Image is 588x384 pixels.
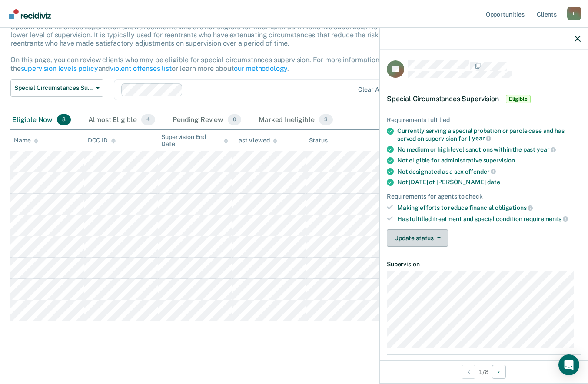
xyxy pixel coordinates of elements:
div: Special Circumstances SupervisionEligible [380,85,588,113]
div: b [567,7,581,20]
span: date [487,179,500,185]
span: 4 [141,114,155,126]
div: Requirements fulfilled [387,116,581,124]
span: supervision [483,157,515,164]
span: obligations [495,204,533,211]
div: Pending Review [171,111,243,130]
div: Not eligible for administrative [397,157,581,164]
div: Open Intercom Messenger [558,354,579,375]
button: Next Opportunity [492,365,506,379]
span: Eligible [506,95,531,103]
span: 3 [319,114,333,126]
span: offender [465,168,496,175]
div: Not designated as a sex [397,168,581,175]
button: Profile dropdown button [567,7,581,20]
div: Requirements for agents to check [387,193,581,200]
span: year [472,135,491,142]
a: supervision levels policy [21,64,98,73]
div: Clear agents [358,86,395,93]
button: Update status [387,229,448,247]
div: DOC ID [88,137,116,144]
div: Has fulfilled treatment and special condition [397,215,581,223]
dt: Supervision [387,261,581,268]
span: 8 [57,114,71,126]
a: violent offenses list [110,64,172,73]
p: Special circumstances supervision allows reentrants who are not eligible for traditional administ... [10,23,437,73]
div: Marked Ineligible [257,111,335,130]
div: Making efforts to reduce financial [397,204,581,212]
img: Recidiviz [9,9,51,19]
div: Eligible Now [10,111,73,130]
div: Last Viewed [235,137,277,144]
div: No medium or high level sanctions within the past [397,146,581,153]
div: Almost Eligible [86,111,157,130]
span: Special Circumstances Supervision [14,84,93,92]
button: Previous Opportunity [462,365,475,379]
div: 1 / 8 [380,360,588,383]
a: our methodology [234,64,288,73]
div: Status [309,137,328,144]
span: 0 [228,114,241,126]
span: requirements [524,215,568,222]
div: Currently serving a special probation or parole case and has served on supervision for 1 [397,127,581,142]
span: year [537,146,556,153]
div: Not [DATE] of [PERSON_NAME] [397,179,581,186]
div: Supervision End Date [161,133,228,148]
div: Name [14,137,38,144]
span: Special Circumstances Supervision [387,95,499,103]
